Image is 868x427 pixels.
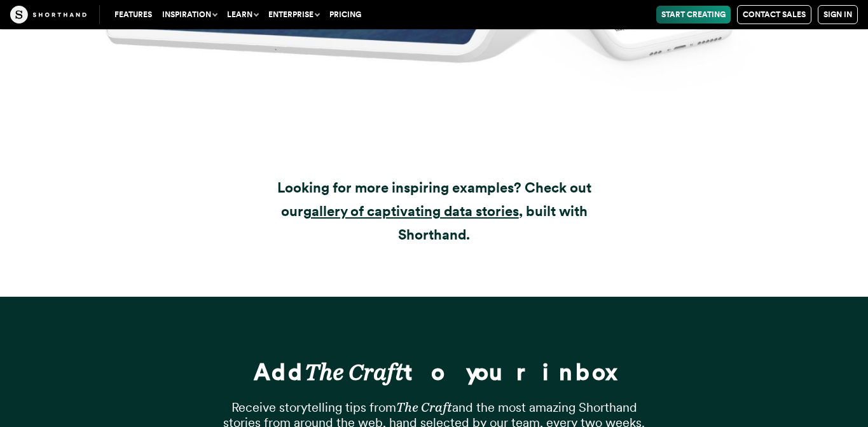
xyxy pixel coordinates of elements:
[222,6,263,24] button: Learn
[263,6,324,24] button: Enterprise
[737,5,811,24] a: Contact Sales
[305,358,404,386] em: The Craft
[212,360,657,384] h3: Add to your inbox
[396,400,452,415] em: The Craft
[109,6,157,24] a: Features
[10,6,86,24] img: The Craft
[277,179,591,219] strong: Looking for more inspiring examples? Check out our
[157,6,222,24] button: Inspiration
[324,6,366,24] a: Pricing
[303,203,519,219] a: gallery of captivating data stories
[818,5,858,24] a: Sign in
[656,6,731,24] a: Start Creating
[398,203,588,243] strong: , built with Shorthand.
